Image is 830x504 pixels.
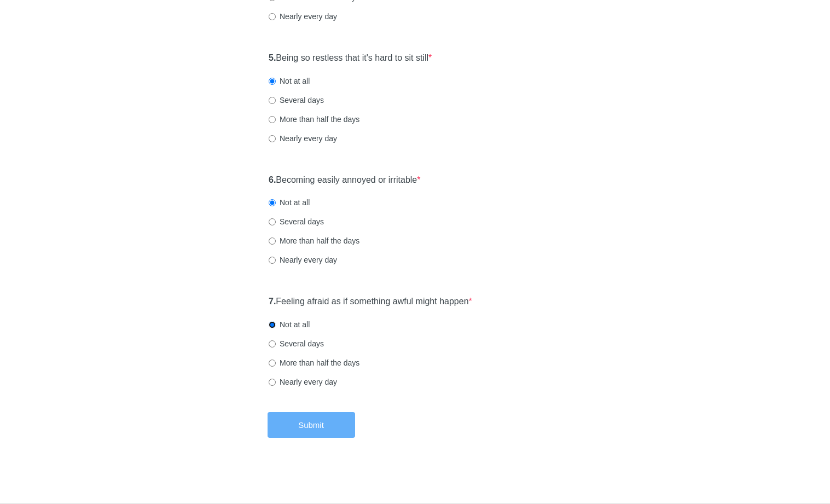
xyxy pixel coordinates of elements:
[269,197,310,208] label: Not at all
[269,133,337,144] label: Nearly every day
[269,340,276,347] input: Several days
[269,235,359,246] label: More than half the days
[269,11,337,22] label: Nearly every day
[269,53,276,62] strong: 5.
[269,376,337,387] label: Nearly every day
[269,97,276,104] input: Several days
[269,379,276,386] input: Nearly every day
[269,321,276,328] input: Not at all
[269,114,359,125] label: More than half the days
[269,319,310,330] label: Not at all
[269,296,472,308] label: Feeling afraid as if something awful might happen
[269,254,337,265] label: Nearly every day
[269,257,276,264] input: Nearly every day
[269,78,276,85] input: Not at all
[269,52,432,65] label: Being so restless that it's hard to sit still
[269,174,421,187] label: Becoming easily annoyed or irritable
[269,199,276,206] input: Not at all
[269,135,276,142] input: Nearly every day
[269,357,359,368] label: More than half the days
[269,237,276,245] input: More than half the days
[269,175,276,184] strong: 6.
[269,216,324,227] label: Several days
[269,360,276,367] input: More than half the days
[269,116,276,123] input: More than half the days
[268,412,355,438] button: Submit
[269,218,276,225] input: Several days
[269,13,276,20] input: Nearly every day
[269,76,310,86] label: Not at all
[269,297,276,306] strong: 7.
[269,95,324,106] label: Several days
[269,338,324,349] label: Several days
